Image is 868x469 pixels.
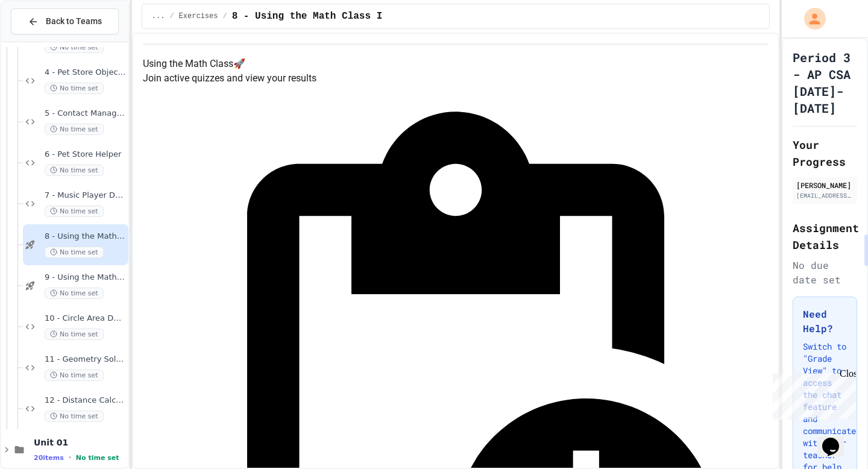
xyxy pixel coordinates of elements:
div: Chat with us now!Close [5,5,83,77]
div: My Account [791,5,829,33]
span: 8 - Using the Math Class I [232,9,383,24]
div: [PERSON_NAME] [796,180,854,190]
span: No time set [45,247,104,258]
iframe: chat widget [768,368,856,420]
button: Back to Teams [11,8,119,34]
h4: Using the Math Class 🚀 [143,57,769,71]
span: 5 - Contact Manager Debug [45,109,126,119]
span: • [69,453,71,462]
span: No time set [45,411,104,422]
span: 12 - Distance Calculator Fix [45,395,126,406]
span: No time set [45,165,104,176]
h2: Assignment Details [793,219,857,253]
span: Back to Teams [46,15,102,28]
span: No time set [45,329,104,340]
span: No time set [45,288,104,299]
h2: Your Progress [793,136,857,170]
span: No time set [76,454,119,462]
span: 8 - Using the Math Class I [45,231,126,242]
span: Unit 01 [34,437,126,448]
span: / [169,11,174,21]
span: 11 - Geometry Solver Pro [45,354,126,365]
span: 6 - Pet Store Helper [45,150,126,160]
h3: Need Help? [803,307,847,336]
span: Exercises [179,11,218,21]
div: [EMAIL_ADDRESS][DOMAIN_NAME] [796,191,854,200]
span: No time set [45,206,104,217]
span: 4 - Pet Store Object Creator [45,68,126,78]
span: 9 - Using the Math Class II [45,272,126,283]
span: 20 items [34,454,64,462]
span: No time set [45,83,104,94]
h1: Period 3 - AP CSA [DATE]-[DATE] [793,49,857,116]
iframe: chat widget [817,421,856,457]
span: No time set [45,370,104,381]
span: ... [152,11,165,21]
span: / [222,11,227,21]
p: Join active quizzes and view your results [143,71,769,86]
span: 10 - Circle Area Debugger [45,313,126,324]
span: No time set [45,42,104,53]
div: No due date set [793,258,857,287]
span: No time set [45,124,104,135]
span: 7 - Music Player Debugger [45,190,126,201]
